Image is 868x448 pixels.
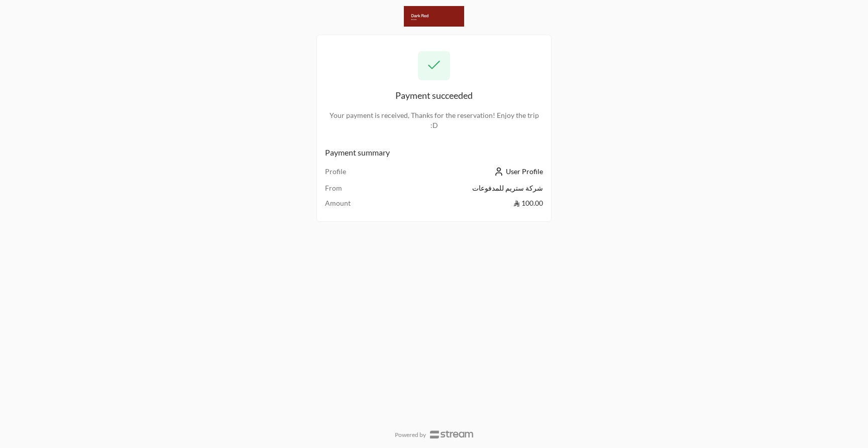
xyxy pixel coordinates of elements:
img: Company Logo [404,6,464,27]
td: From [325,183,383,198]
td: 100.00 [383,198,543,213]
span: User Profile [506,167,543,176]
div: Payment succeeded [325,88,543,102]
td: شركة ستريم للمدفوعات [383,183,543,198]
a: User Profile [492,167,543,176]
div: Your payment is received, Thanks for the reservation! Enjoy the trip :D [325,110,543,130]
h2: Payment summary [325,146,543,159]
td: Profile [325,167,383,183]
td: Amount [325,198,383,213]
p: Powered by [395,431,426,439]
